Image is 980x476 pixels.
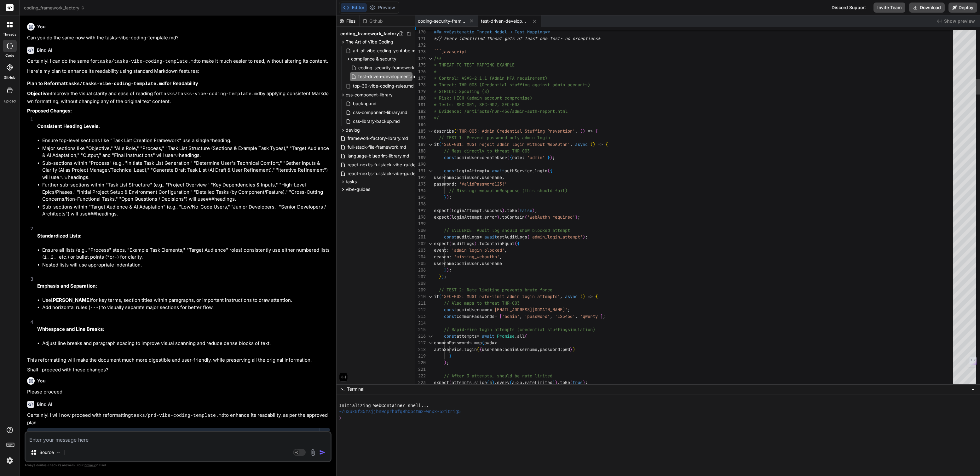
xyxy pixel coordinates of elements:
code: # [209,138,212,144]
span: expect [434,241,449,246]
li: Add horizontal rules ( ) to visually separate major sections for better flow. [42,304,330,312]
span: , [575,128,578,134]
span: 'admin_login_attempt' [530,234,583,240]
span: = [494,313,497,319]
span: loginAttempt [457,168,487,174]
img: attachment [309,449,317,456]
button: Deploy [948,3,977,13]
div: 179 [415,88,426,95]
span: . [532,168,535,174]
span: ( [439,141,441,147]
span: ) [502,208,504,213]
div: 183 [415,115,426,121]
div: 198 [415,214,426,221]
span: login [535,168,547,174]
span: ; [585,234,588,240]
div: 184 [415,121,426,128]
span: * Tests: SEC-001, SEC-002, SEC-003 [434,102,520,107]
span: . [479,175,482,180]
span: error [484,214,497,220]
li: Ensure all lists (e.g., "Process" steps, "Example Task Elements," "Target Audience" roles) consis... [42,247,330,261]
span: tasks [346,179,357,185]
span: ) [583,294,585,299]
span: language-blueprint-library.md [347,152,410,160]
code: tasks/tasks-vibe-coding-template.md [97,59,196,64]
span: 'WebAuthn required' [527,214,575,220]
span: await [482,333,494,339]
span: const [444,333,457,339]
div: 187 [415,141,426,148]
div: 189 [415,154,426,161]
span: event [434,247,447,253]
span: ) [575,214,578,220]
div: Click to collapse the range. [426,240,435,247]
span: * STRIDE: Spoofing (S) [434,89,489,94]
span: , [502,175,504,180]
span: ( [527,234,530,240]
span: // TEST 2: Rate limiting prevents brute force [439,287,552,293]
div: 192 [415,174,426,181]
span: username [434,175,454,180]
span: react-nextjs-fullstack-vibe-guide.yaml [347,170,427,177]
p: Can you do the same now with the tasks-vibe-coding-template.md? [27,34,330,42]
span: { [510,155,512,160]
span: ) [447,194,449,200]
span: : [522,155,525,160]
code: ## [173,153,179,158]
span: = [479,234,482,240]
span: = [477,333,479,339]
span: ; [578,214,580,220]
label: code [5,53,14,58]
span: [ [499,313,502,319]
span: ) [474,241,477,246]
div: 205 [415,260,426,267]
span: coding-security-framework.md [418,18,465,24]
span: auditLogs [457,234,479,240]
span: '123456' [555,313,575,319]
span: - no exceptions* [560,36,600,41]
div: 194 [415,187,426,194]
div: 185 [415,128,426,135]
div: 180 [415,95,426,101]
span: , [499,254,502,260]
p: Improve the visual clarity and ease of reading for by applying consistent Markdown formatting, wi... [27,90,330,105]
strong: [PERSON_NAME] [51,297,91,303]
span: toContainEqual [479,241,515,246]
div: 211 [415,300,426,307]
div: 217 [415,340,426,346]
span: username [434,261,454,266]
span: await [492,168,504,174]
button: Invite Team [873,3,905,13]
span: // EVIDENCE: Audit log should show blocked attempt [444,227,570,233]
span: , [550,313,552,319]
img: icon [319,449,326,456]
span: * Control: ASVS-2.1.1 (Admin MFA requirement) [434,75,547,81]
span: 'SEC-001: MUST reject admin login without WebAuthn [441,141,568,147]
div: Click to collapse the range. [426,340,435,346]
span: } [444,267,447,273]
span: adminUsername [457,307,489,313]
span: min accounts) [557,82,590,88]
span: framework-factory-library.md [347,135,409,142]
span: ( [517,208,520,213]
span: Promise [497,333,515,339]
span: getAuditLogs [497,234,527,240]
div: 191 [415,168,426,174]
span: : [449,254,452,260]
span: adminUser [457,175,479,180]
span: ( [547,168,550,174]
strong: Whitespace and Line Breaks: [37,326,104,332]
div: 208 [415,280,426,287]
span: ( [507,155,510,160]
div: 202 [415,240,426,247]
span: 'THR-003: Admin Credential Stuffing Prevention' [457,128,575,134]
div: Click to collapse the range. [426,293,435,300]
code: --- [90,305,99,311]
span: ) [583,128,585,134]
p: Certainly! I can do the same for to make it much easier to read, without altering its content. [27,58,330,66]
div: 181 [415,101,426,108]
button: Editor [341,3,367,12]
span: false [520,208,532,213]
span: . [479,261,482,266]
span: ; [449,267,452,273]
